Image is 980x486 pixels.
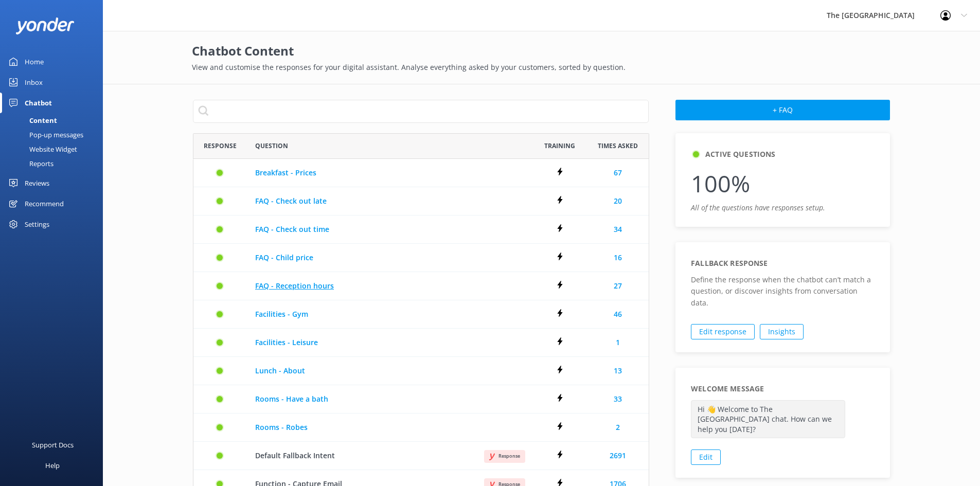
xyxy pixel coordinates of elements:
h5: Active Questions [705,149,775,160]
a: 2691 [610,450,626,461]
div: row [193,385,649,413]
a: Rooms - Have a bath [255,393,525,405]
div: Settings [25,214,49,235]
div: row [193,272,649,300]
a: 34 [614,224,622,235]
a: FAQ - Reception hours [255,280,525,292]
div: row [193,413,649,442]
a: Facilities - Leisure [255,337,525,348]
a: 27 [614,280,622,292]
a: Content [6,113,103,128]
p: Default Fallback Intent [255,450,525,461]
p: View and customise the responses for your digital assistant. Analyse everything asked by your cus... [192,62,892,73]
a: 67 [614,167,622,178]
img: yonder-white-logo.png [15,17,75,34]
a: 16 [614,252,622,263]
a: Insights [760,324,804,339]
div: Support Docs [32,435,74,455]
span: Times Asked [598,141,638,151]
p: 100% [691,165,875,202]
a: Edit response [691,324,755,339]
h2: Chatbot Content [192,41,892,61]
div: row [193,442,649,470]
div: Pop-up messages [6,128,83,142]
div: Reviews [25,173,49,193]
a: FAQ - Check out time [255,224,525,235]
a: Lunch - About [255,365,525,376]
a: 13 [614,365,622,376]
h5: Fallback response [691,258,768,269]
div: row [193,329,649,357]
span: Training [544,141,575,151]
a: Breakfast - Prices [255,167,525,178]
a: 1 [616,337,620,348]
div: Help [45,455,60,476]
div: Website Widget [6,142,77,156]
div: Reports [6,156,54,171]
span: Response [498,453,520,460]
a: 46 [614,309,622,320]
div: row [193,357,649,385]
a: FAQ - Check out late [255,195,525,207]
div: row [193,187,649,215]
a: Website Widget [6,142,103,156]
a: 20 [614,195,622,207]
div: Inbox [25,72,43,93]
div: row [193,215,649,244]
p: Hi 👋 Welcome to The [GEOGRAPHIC_DATA] chat. How can we help you [DATE]? [691,400,845,439]
div: Recommend [25,193,64,214]
a: Pop-up messages [6,128,103,142]
div: row [193,300,649,329]
span: Response [204,141,237,151]
a: 33 [614,393,622,405]
a: Edit [691,449,721,465]
div: Chatbot [25,93,52,113]
div: Home [25,51,44,72]
div: row [193,159,649,187]
a: Reports [6,156,103,171]
span: Question [255,141,288,151]
i: All of the questions have responses setup. [691,203,825,212]
a: Rooms - Robes [255,422,525,433]
p: Define the response when the chatbot can’t match a question, or discover insights from conversati... [691,274,875,309]
a: Facilities - Gym [255,309,525,320]
h5: Welcome Message [691,383,764,394]
button: + FAQ [675,100,890,120]
a: FAQ - Child price [255,252,525,263]
div: row [193,244,649,272]
div: Content [6,113,57,128]
a: 2 [616,422,620,433]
